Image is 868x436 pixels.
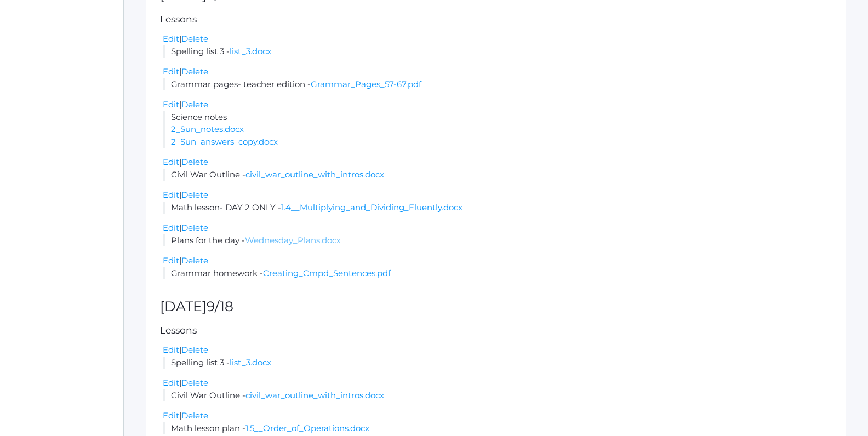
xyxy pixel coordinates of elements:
a: Edit [163,222,179,233]
a: Delete [181,157,208,167]
a: 1.5__Order_of_Operations.docx [245,423,369,433]
div: | [163,255,832,267]
a: Edit [163,345,179,355]
a: Grammar_Pages_57-67.pdf [311,79,421,89]
a: Delete [181,255,208,266]
a: Wednesday_Plans.docx [245,235,341,245]
a: Delete [181,66,208,77]
span: 9/18 [207,298,233,314]
li: Spelling list 3 - [163,45,832,58]
li: Grammar homework - [163,267,832,280]
div: | [163,222,832,234]
li: Civil War Outline - [163,389,832,402]
a: Delete [181,222,208,233]
a: Edit [163,99,179,110]
a: Delete [181,410,208,421]
a: Creating_Cmpd_Sentences.pdf [263,268,391,278]
a: Delete [181,190,208,200]
a: 2_Sun_notes.docx [171,124,244,134]
li: Math lesson- DAY 2 ONLY - [163,202,832,214]
div: | [163,66,832,78]
li: Math lesson plan - [163,422,832,435]
li: Science notes [163,111,832,148]
a: Edit [163,190,179,200]
div: | [163,410,832,422]
a: Edit [163,410,179,421]
a: Edit [163,66,179,77]
div: | [163,189,832,202]
div: | [163,156,832,169]
a: 2_Sun_answers_copy.docx [171,136,278,147]
a: Edit [163,377,179,388]
a: Edit [163,255,179,266]
a: Edit [163,157,179,167]
a: 1.4__Multiplying_and_Dividing_Fluently.docx [281,202,462,213]
h5: Lessons [160,325,832,336]
li: Spelling list 3 - [163,357,832,369]
a: Delete [181,345,208,355]
a: Edit [163,33,179,44]
li: Civil War Outline - [163,169,832,181]
a: Delete [181,33,208,44]
h5: Lessons [160,14,832,25]
li: Grammar pages- teacher edition - [163,78,832,91]
div: | [163,99,832,111]
h2: [DATE] [160,299,832,314]
a: civil_war_outline_with_intros.docx [245,169,384,180]
a: list_3.docx [230,357,271,368]
a: Delete [181,377,208,388]
div: | [163,33,832,45]
li: Plans for the day - [163,234,832,247]
div: | [163,377,832,389]
a: Delete [181,99,208,110]
a: list_3.docx [230,46,271,56]
a: civil_war_outline_with_intros.docx [245,390,384,400]
div: | [163,344,832,357]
